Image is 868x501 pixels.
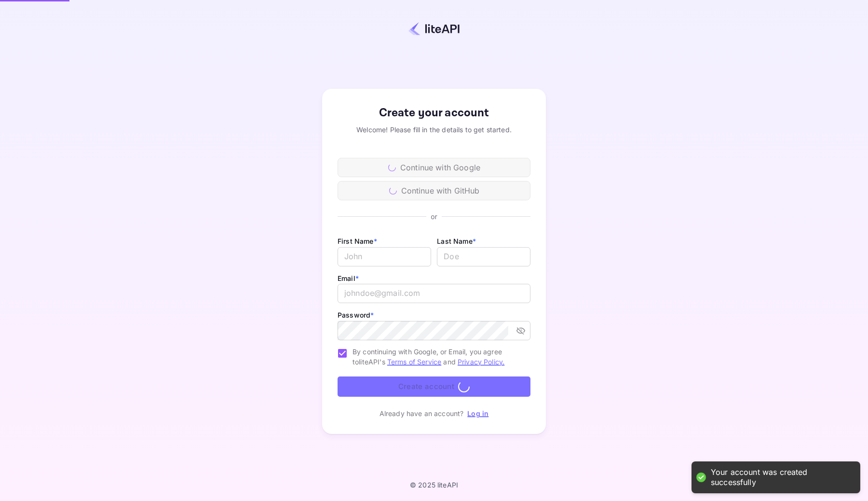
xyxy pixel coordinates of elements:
a: Terms of Service [387,358,441,366]
div: Continue with GitHub [338,181,530,200]
div: Your account was created successfully [711,467,851,487]
a: Log in [467,409,488,417]
a: Privacy Policy. [458,358,504,366]
img: liteapi [408,22,460,36]
p: Already have an account? [380,408,464,418]
input: Doe [437,247,530,266]
div: Create your account [338,104,530,122]
input: John [338,247,431,266]
button: toggle password visibility [512,322,529,339]
input: johndoe@gmail.com [338,284,530,303]
label: Email [338,274,359,282]
div: Continue with Google [338,158,530,177]
p: © 2025 liteAPI [410,481,458,489]
div: Welcome! Please fill in the details to get started. [338,125,530,135]
label: Last Name [437,237,476,245]
label: Password [338,311,374,319]
label: First Name [338,237,377,245]
span: By continuing with Google, or Email, you agree to liteAPI's and [353,347,523,367]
